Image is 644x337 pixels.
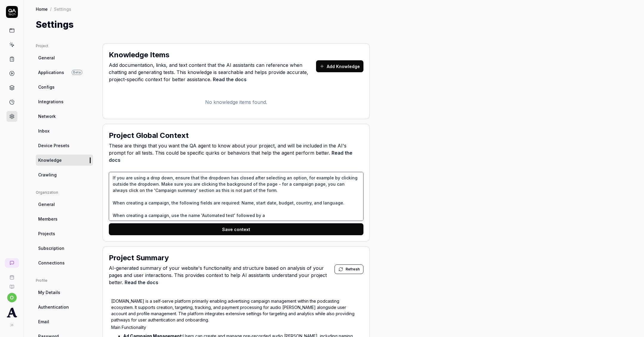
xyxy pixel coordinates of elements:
[36,190,93,195] div: Organization
[54,6,71,12] div: Settings
[38,142,69,149] span: Device Presets
[38,55,55,61] span: General
[50,6,52,12] div: /
[36,228,93,239] a: Projects
[36,81,93,93] a: Configs
[36,199,93,210] a: General
[36,140,93,151] a: Device Presets
[38,318,49,325] span: Email
[109,264,335,286] span: AI-generated summary of your website's functionality and structure based on analysis of your page...
[36,43,93,49] div: Project
[335,264,363,274] button: Refresh
[36,18,74,31] h1: Settings
[36,213,93,224] a: Members
[2,280,21,289] a: Documentation
[125,279,158,285] a: Read the docs
[7,293,17,302] button: o
[5,258,19,268] a: New conversation
[36,169,93,180] a: Crawling
[38,245,64,251] span: Subscription
[109,253,169,263] h2: Project Summary
[38,260,65,266] span: Connections
[109,99,363,106] p: No knowledge items found.
[38,157,62,163] span: Knowledge
[2,302,21,319] button: Acast Logo
[36,243,93,254] a: Subscription
[111,324,361,330] p: Main Functionality
[109,223,363,235] button: Save context
[38,69,64,76] span: Applications
[72,70,82,75] span: Beta
[346,267,360,272] span: Refresh
[38,304,69,310] span: Authentication
[38,99,64,105] span: Integrations
[36,278,93,283] div: Profile
[38,128,49,134] span: Inbox
[38,289,60,296] span: My Details
[38,201,55,207] span: General
[2,270,21,280] a: Book a call with us
[111,298,361,323] p: [DOMAIN_NAME] is a self-serve platform primarily enabling advertising campaign management within ...
[109,61,316,83] span: Add documentation, links, and text content that the AI assistants can reference when chatting and...
[38,84,55,90] span: Configs
[36,287,93,298] a: My Details
[36,257,93,268] a: Connections
[316,60,363,72] button: Add Knowledge
[109,130,189,141] h2: Project Global Context
[38,230,55,237] span: Projects
[38,113,56,119] span: Network
[36,111,93,122] a: Network
[36,316,93,327] a: Email
[7,307,17,318] img: Acast Logo
[36,301,93,313] a: Authentication
[36,125,93,136] a: Inbox
[38,216,58,222] span: Members
[36,155,93,166] a: Knowledge
[109,50,169,60] h2: Knowledge Items
[109,142,363,164] span: These are things that you want the QA agent to know about your project, and will be included in t...
[38,172,57,178] span: Crawling
[36,6,48,12] a: Home
[36,67,93,78] a: ApplicationsBeta
[36,52,93,63] a: General
[36,96,93,107] a: Integrations
[213,76,247,82] a: Read the docs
